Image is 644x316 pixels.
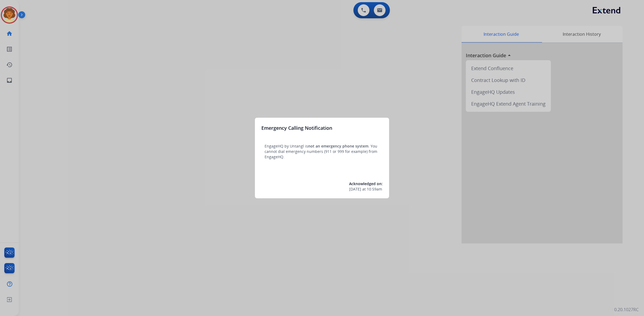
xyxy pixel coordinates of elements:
span: Acknowledged on: [349,181,383,186]
span: not an emergency phone system [308,143,368,149]
p: EngageHQ by Untangl is . You cannot dial emergency numbers (911 or 999 for example) from EngageHQ. [265,143,379,160]
span: [DATE] [349,186,361,192]
h3: Emergency Calling Notification [261,124,332,132]
div: at [349,186,383,192]
span: 10:59am [367,186,382,192]
p: 0.20.1027RC [614,306,639,313]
